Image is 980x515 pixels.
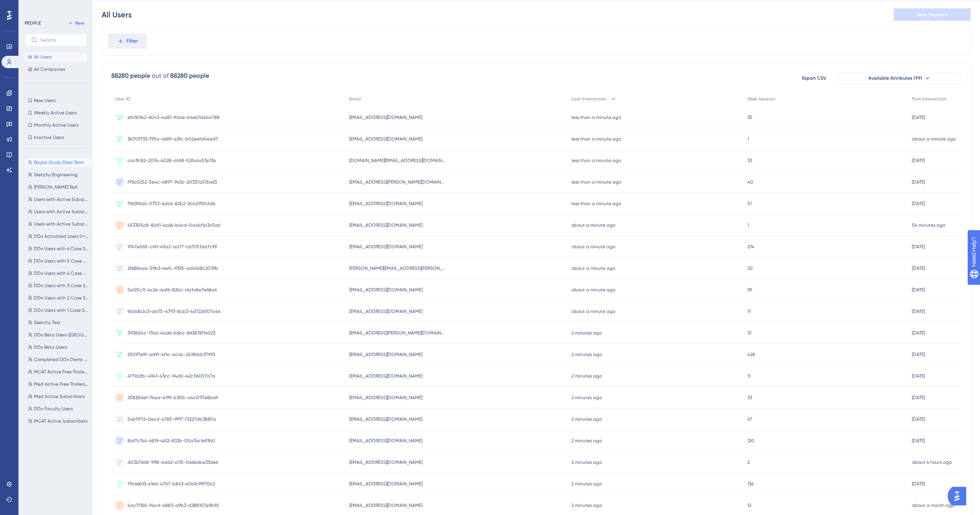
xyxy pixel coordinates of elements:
span: [EMAIL_ADDRESS][DOMAIN_NAME] [349,136,422,142]
button: New Users [25,96,87,105]
time: 2 minutes ago [571,438,602,443]
span: 796392d6-0753-4dc6-82b2-20421f5fcfdb [127,201,216,207]
button: DDx Users with 5 Case Starts [25,256,92,266]
time: [DATE] [912,179,925,185]
button: DDx Faculty Users [25,404,92,413]
span: 428 [747,351,755,358]
time: 2 minutes ago [571,395,602,400]
span: DDx Users with 4 Case Starts [34,270,89,276]
time: 2 minutes ago [571,460,602,465]
button: All Users [25,52,87,62]
span: DDx Users with 3 Case Starts [34,283,89,289]
span: [EMAIL_ADDRESS][DOMAIN_NAME] [349,244,422,250]
time: less than a minute ago [571,115,621,120]
button: Weekly Active Users [25,108,87,117]
span: All Users [34,54,52,60]
span: DDx Beta Users ([GEOGRAPHIC_DATA]) [34,332,89,338]
time: [DATE] [912,244,925,249]
button: Users with Active Subscriptions (Med, PA, NP, DDx) - Clinical [25,219,92,229]
time: 2 minutes ago [571,416,602,422]
span: 99 [747,287,752,293]
span: Need Help? [18,2,48,11]
span: 51 [747,201,752,207]
span: 67 [747,416,752,422]
span: [EMAIL_ADDRESS][PERSON_NAME][DOMAIN_NAME] [349,330,446,336]
span: 20 [747,265,753,271]
div: 88280 people [111,71,150,80]
span: [EMAIL_ADDRESS][DOMAIN_NAME] [349,502,422,508]
span: 3b709733-795a-4669-a3fc-b02eefd44ad7 [127,136,218,142]
time: [DATE] [912,373,925,379]
time: 2 minutes ago [571,352,602,357]
span: Users with Active Subscriptions (Med, PA, NP, DDx) - Preclinical [34,209,89,215]
span: [EMAIL_ADDRESS][DOMAIN_NAME] [349,395,422,401]
time: [DATE] [912,201,925,206]
span: User ID [115,96,131,102]
span: Med Active Subscribers [34,393,85,400]
button: Sketchy Engineering [25,170,92,179]
span: f93a5252-5e4c-4897-943c-20337a515a63 [127,179,217,185]
span: [PERSON_NAME][EMAIL_ADDRESS][PERSON_NAME][DOMAIN_NAME] [349,265,446,271]
button: Med Active Subscribers [25,392,92,401]
time: [DATE] [912,266,925,271]
time: about a minute ago [571,287,615,293]
time: less than a minute ago [571,201,621,206]
span: DDx Users with 2 Case Start [34,295,89,301]
time: 2 minutes ago [571,503,602,508]
span: DDx Faculty Users [34,406,73,412]
span: Last Interaction [571,96,606,102]
span: Users with Active Subscriptions (Med, PA, NP, DDx) [34,196,89,202]
span: 11 [747,373,750,379]
time: [DATE] [912,481,925,487]
time: [DATE] [912,395,925,400]
button: All Companies [25,65,87,74]
span: DDx Beta Users [34,344,67,350]
span: Export CSV [802,75,826,81]
span: DDx Users with 6 Case Starts [34,246,89,252]
span: 4ac7f365-94cd-4883-a9b3-d388107e9b92 [127,502,219,508]
div: All Users [102,9,132,20]
span: Inactive Users [34,134,64,140]
span: 8af7c744-6819-4612-833b-05a74c1e9340 [127,438,215,444]
span: [EMAIL_ADDRESS][DOMAIN_NAME] [349,308,422,314]
span: All Companies [34,66,65,72]
span: Monthly Active Users [34,122,79,128]
span: 35 [747,114,752,120]
span: 9747e065-cf61-49a2-aa77-cb7051da7c99 [127,244,217,250]
span: Sketchy Engineering [34,172,78,178]
span: DDx Users with 1 Case Start [34,307,89,313]
button: Monthly Active Users [25,120,87,130]
span: 31f360bc-174d-4ad6-b6bc-863678f14023 [127,330,215,336]
span: Weekly Active Users [34,110,77,116]
button: MCAT Active Subscribers [25,416,92,426]
span: [EMAIL_ADDRESS][DOMAIN_NAME] [349,222,422,228]
span: 25097e9f-ad91-4f1c-acdc-241fbbb37993 [127,351,215,358]
input: Search [40,37,80,43]
span: [PERSON_NAME] Test [34,184,78,190]
span: 25828def-74aa-4199-b30b-a4c0117e8be9 [127,395,218,401]
button: DDx Beta Users [25,343,92,352]
time: about a minute ago [571,266,615,271]
button: Export CSV [795,72,833,84]
span: 2 [747,459,750,465]
span: [EMAIL_ADDRESS][DOMAIN_NAME] [349,416,422,422]
span: 33 [747,157,752,164]
span: MCAT Active Free Trialers (First Interaction <[DATE]) [34,369,89,375]
button: DDx Beta Users ([GEOGRAPHIC_DATA]) [25,330,92,339]
time: 2 minutes ago [571,373,602,379]
span: c4cffc82-2074-4028-afd8-52f4aa53cf34 [127,157,216,164]
time: [DATE] [912,438,925,443]
time: less than a minute ago [571,179,621,185]
span: Email [349,96,361,102]
span: [EMAIL_ADDRESS][DOMAIN_NAME] [349,481,422,487]
span: 40 [747,179,753,185]
button: Users with Active Subscriptions (Med, PA, NP, DDx) - Preclinical [25,207,92,216]
button: DDx Users with 4 Case Starts [25,269,92,278]
span: 136 [747,481,754,487]
time: about 4 hours ago [912,460,952,465]
span: Filter [126,37,138,46]
span: [EMAIL_ADDRESS][DOMAIN_NAME] [349,373,422,379]
span: 4f71d2fb-4941-43cc-94d0-42c116057a7a [127,373,215,379]
time: about a month ago [912,503,955,508]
